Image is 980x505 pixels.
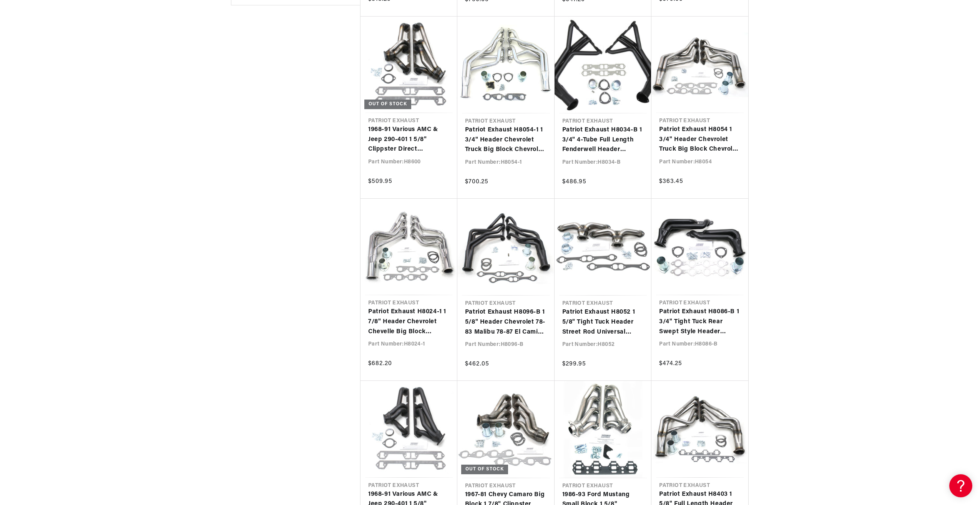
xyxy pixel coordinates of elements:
a: Patriot Exhaust H8034-B 1 3/4" 4-Tube Full Length Fenderwell Header Chevrolet Pass Small Block Ch... [562,125,644,155]
a: Patriot Exhaust H8086-B 1 3/4" Tight Tuck Rear Swept Style Header Street Rod Universal LS1/LS6 Hi... [659,307,741,337]
a: Patriot Exhaust H8054-1 1 3/4" Header Chevrolet Truck Big Block Chevrolet 73-87 Metallic Ceramic ... [465,125,547,155]
a: Patriot Exhaust H8024-1 1 7/8" Header Chevrolet Chevelle Big Block Chevrolet 68-74 Metallic Ceram... [368,307,450,337]
a: Patriot Exhaust H8054 1 3/4" Header Chevrolet Truck Big Block Chevrolet 73-87 Raw Steel [659,125,741,154]
a: Patriot Exhaust H8096-B 1 5/8" Header Chevrolet 78-83 Malibu 78-87 El Camino 78-88 Monte Carlo Ol... [465,307,547,337]
a: 1968-91 Various AMC & Jeep 290-401 1 5/8" Clippster Direct Replacement Header with Dog Leg Ports [368,125,450,154]
a: Patriot Exhaust H8052 1 5/8" Tight Tuck Header Street Rod Universal Small Block Chevrolet Raw Steel [562,307,644,337]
